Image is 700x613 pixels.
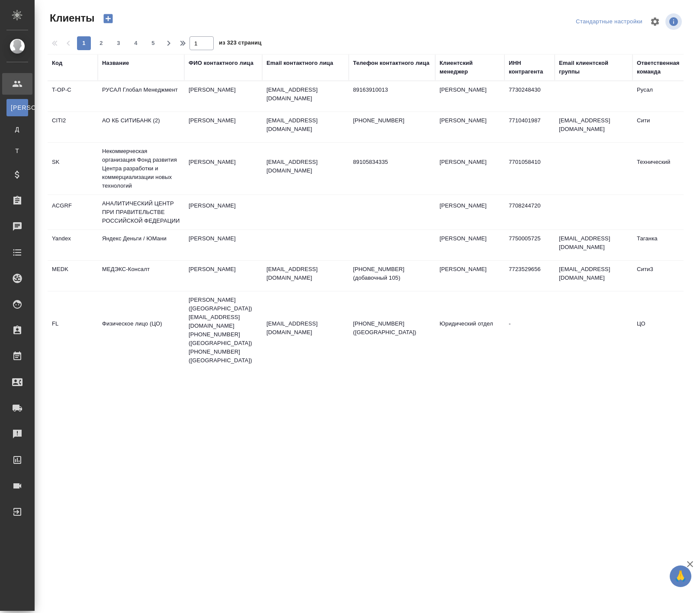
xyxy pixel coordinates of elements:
[184,230,262,260] td: [PERSON_NAME]
[504,230,555,260] td: 7750005725
[435,315,504,345] td: Юридический отдел
[94,39,108,48] span: 2
[219,38,261,50] span: из 323 страниц
[504,197,555,227] td: 7708244720
[112,36,125,50] button: 3
[6,121,28,138] a: Д
[267,86,344,103] p: [EMAIL_ADDRESS][DOMAIN_NAME]
[48,197,98,227] td: ACGRF
[98,11,119,26] button: Создать
[184,197,262,227] td: [PERSON_NAME]
[48,261,98,291] td: MEDK
[98,230,184,260] td: Яндекс Деньги / ЮМани
[665,13,684,30] span: Посмотреть информацию
[574,15,645,29] div: split button
[112,39,125,48] span: 3
[98,315,184,345] td: Физическое лицо (ЦО)
[11,147,24,155] span: Т
[184,153,262,184] td: [PERSON_NAME]
[504,315,555,345] td: -
[555,230,633,260] td: [EMAIL_ADDRESS][DOMAIN_NAME]
[6,99,28,116] a: [PERSON_NAME]
[146,36,160,50] button: 5
[435,153,504,184] td: [PERSON_NAME]
[267,116,344,134] p: [EMAIL_ADDRESS][DOMAIN_NAME]
[353,158,431,166] p: 89105834335
[267,158,344,175] p: [EMAIL_ADDRESS][DOMAIN_NAME]
[98,261,184,291] td: МЕДЭКС-Консалт
[504,81,555,112] td: 7730248430
[559,59,628,76] div: Email клиентской группы
[435,261,504,291] td: [PERSON_NAME]
[645,11,665,32] span: Настроить таблицу
[637,59,697,76] div: Ответственная команда
[184,112,262,142] td: [PERSON_NAME]
[440,59,500,76] div: Клиентский менеджер
[353,86,431,94] p: 89163910013
[11,125,24,134] span: Д
[435,197,504,227] td: [PERSON_NAME]
[146,39,160,48] span: 5
[435,81,504,112] td: [PERSON_NAME]
[435,112,504,142] td: [PERSON_NAME]
[94,36,108,50] button: 2
[11,103,24,112] span: [PERSON_NAME]
[48,230,98,260] td: Yandex
[98,195,184,230] td: АНАЛИТИЧЕСКИЙ ЦЕНТР ПРИ ПРАВИТЕЛЬСТВЕ РОССИЙСКОЙ ФЕДЕРАЦИИ
[98,143,184,195] td: Некоммерческая организация Фонд развития Центра разработки и коммерциализации новых технологий
[353,265,431,282] p: [PHONE_NUMBER] (добавочный 105)
[102,59,129,67] div: Название
[353,59,430,67] div: Телефон контактного лица
[267,319,344,337] p: [EMAIL_ADDRESS][DOMAIN_NAME]
[435,230,504,260] td: [PERSON_NAME]
[267,265,344,282] p: [EMAIL_ADDRESS][DOMAIN_NAME]
[98,112,184,142] td: АО КБ СИТИБАНК (2)
[184,261,262,291] td: [PERSON_NAME]
[555,112,633,142] td: [EMAIL_ADDRESS][DOMAIN_NAME]
[509,59,550,76] div: ИНН контрагента
[673,567,688,585] span: 🙏
[129,39,143,48] span: 4
[48,11,94,25] span: Клиенты
[48,315,98,345] td: FL
[184,291,262,369] td: [PERSON_NAME] ([GEOGRAPHIC_DATA]) [EMAIL_ADDRESS][DOMAIN_NAME] [PHONE_NUMBER] ([GEOGRAPHIC_DATA])...
[670,565,691,587] button: 🙏
[48,153,98,184] td: SK
[504,261,555,291] td: 7723529656
[6,142,28,160] a: Т
[267,59,333,67] div: Email контактного лица
[189,59,254,67] div: ФИО контактного лица
[98,81,184,112] td: РУСАЛ Глобал Менеджмент
[52,59,62,67] div: Код
[129,36,143,50] button: 4
[504,153,555,184] td: 7701058410
[555,261,633,291] td: [EMAIL_ADDRESS][DOMAIN_NAME]
[48,81,98,112] td: T-OP-C
[353,319,431,337] p: [PHONE_NUMBER] ([GEOGRAPHIC_DATA])
[48,112,98,142] td: CITI2
[353,116,431,125] p: [PHONE_NUMBER]
[184,81,262,112] td: [PERSON_NAME]
[504,112,555,142] td: 7710401987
